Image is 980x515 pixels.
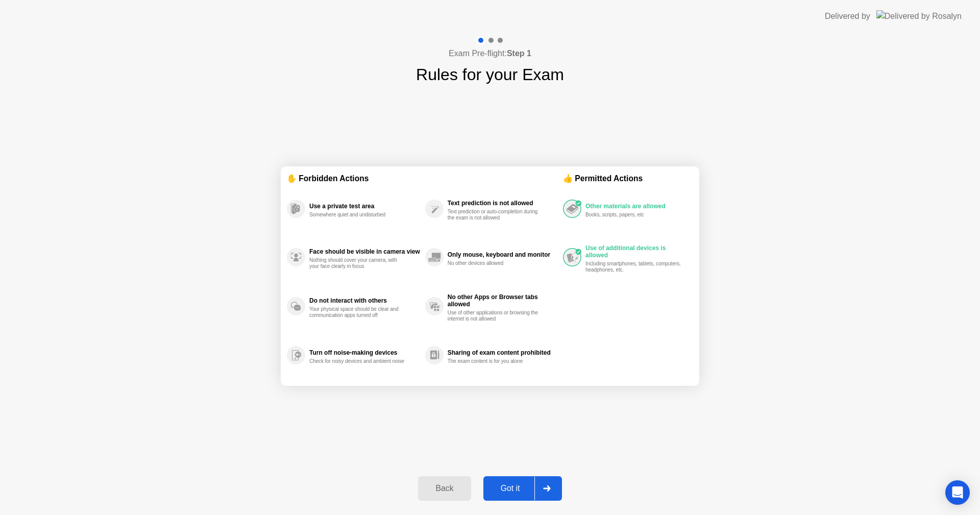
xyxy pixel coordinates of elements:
[876,10,962,22] img: Delivered by Rosalyn
[309,349,420,356] div: Turn off noise-making devices
[309,306,406,318] div: Your physical space should be clear and communication apps turned off
[418,476,471,501] button: Back
[309,358,406,364] div: Check for noisy devices and ambient noise
[585,212,682,218] div: Books, scripts, papers, etc
[448,200,558,207] div: Text prediction is not allowed
[421,484,468,493] div: Back
[448,349,558,356] div: Sharing of exam content prohibited
[449,47,531,60] h4: Exam Pre-flight:
[448,260,544,266] div: No other devices allowed
[309,257,406,269] div: Nothing should cover your camera, with your face clearly in focus
[563,173,693,184] div: 👍 Permitted Actions
[309,248,420,255] div: Face should be visible in camera view
[585,244,688,259] div: Use of additional devices is allowed
[309,203,420,210] div: Use a private test area
[309,297,420,304] div: Do not interact with others
[483,476,562,501] button: Got it
[585,261,682,273] div: Including smartphones, tablets, computers, headphones, etc.
[825,10,870,22] div: Delivered by
[486,484,534,493] div: Got it
[945,480,970,505] div: Open Intercom Messenger
[585,203,688,210] div: Other materials are allowed
[416,62,564,87] h1: Rules for your Exam
[448,310,544,322] div: Use of other applications or browsing the internet is not allowed
[448,251,558,258] div: Only mouse, keyboard and monitor
[448,358,544,364] div: The exam content is for you alone
[448,293,558,308] div: No other Apps or Browser tabs allowed
[507,49,531,58] b: Step 1
[309,212,406,218] div: Somewhere quiet and undisturbed
[448,209,544,221] div: Text prediction or auto-completion during the exam is not allowed
[287,173,563,184] div: ✋ Forbidden Actions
